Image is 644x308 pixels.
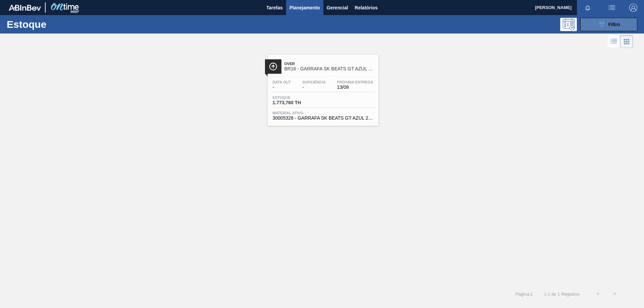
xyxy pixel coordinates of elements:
span: - [302,85,326,90]
img: userActions [608,4,616,12]
span: 30005328 - GARRAFA SK BEATS GT AZUL 269ML [273,116,373,121]
img: TNhmsLtSVTkK8tSr43FrP2fwEKptu5GPRR3wAAAABJRU5ErkJggg== [9,5,41,11]
a: ÍconeOverBR16 - GARRAFA SK BEATS GT AZUL 269MLData out-Suficiência-Próxima Entrega13/09Estoque1.7... [263,50,382,126]
span: Over [284,62,375,66]
div: Pogramando: nenhum usuário selecionado [560,18,577,31]
h1: Estoque [7,20,107,28]
span: 1 - 1 de 1 Registros [543,292,580,297]
img: Ícone [269,62,277,71]
div: Visão em Lista [608,35,620,48]
span: Suficiência [302,80,326,84]
span: Filtro [608,22,620,27]
button: < [590,286,606,302]
span: Próxima Entrega [337,80,373,84]
span: Gerencial [327,4,348,12]
span: Página : 1 [516,292,533,297]
span: 13/09 [337,85,373,90]
img: Logout [629,4,637,12]
span: Estoque [273,96,320,100]
span: Tarefas [266,4,283,12]
span: Data out [273,80,291,84]
span: Material ativo [273,111,373,115]
span: 1.773,760 TH [273,100,320,105]
span: Relatórios [355,4,378,12]
button: > [606,286,623,302]
div: Visão em Cards [620,35,633,48]
button: Notificações [577,3,598,12]
span: BR16 - GARRAFA SK BEATS GT AZUL 269ML [284,66,375,71]
span: Planejamento [289,4,320,12]
button: Filtro [580,18,637,31]
span: - [273,85,291,90]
